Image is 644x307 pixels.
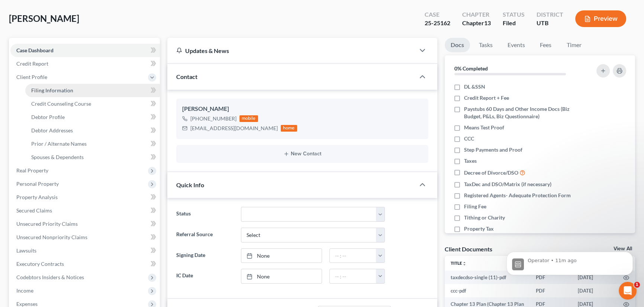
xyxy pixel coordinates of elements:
[10,231,160,244] a: Unsecured Nonpriority Claims
[16,221,78,227] span: Unsecured Priority Claims
[173,248,237,263] label: Signing Date
[464,203,486,210] span: Filing Fee
[16,47,54,53] span: Case Dashboard
[241,249,321,263] a: None
[10,191,160,204] a: Property Analysis
[190,125,278,132] div: [EMAIL_ADDRESS][DOMAIN_NAME]
[16,60,48,67] span: Credit Report
[25,97,160,110] a: Credit Counseling Course
[281,125,297,132] div: home
[425,10,450,19] div: Case
[503,19,525,27] div: Filed
[16,181,59,187] span: Personal Property
[464,94,509,102] span: Credit Report + Fee
[330,269,377,283] input: -- : --
[445,284,530,297] td: ccc-pdf
[16,167,48,174] span: Real Property
[425,19,450,27] div: 25-25162
[173,207,237,222] label: Status
[10,204,160,217] a: Secured Claims
[16,234,87,240] span: Unsecured Nonpriority Claims
[503,10,525,19] div: Status
[16,261,64,267] span: Executory Contracts
[445,271,530,284] td: taxdecdso-single (11)-pdf
[495,235,644,287] iframe: Intercom notifications message
[31,154,84,160] span: Spouses & Dependents
[173,269,237,284] label: IC Date
[464,83,485,90] span: DL &SSN
[10,217,160,231] a: Unsecured Priority Claims
[31,114,65,120] span: Debtor Profile
[190,115,236,122] span: [PHONE_NUMBER]
[462,10,491,19] div: Chapter
[173,228,237,242] label: Referral Source
[634,282,640,288] span: 1
[176,73,197,80] span: Contact
[16,274,84,280] span: Codebtors Insiders & Notices
[31,127,73,133] span: Debtor Addresses
[464,192,571,199] span: Registered Agents- Adequate Protection Form
[502,38,531,52] a: Events
[464,105,581,120] span: Paystubs 60 Days and Other Income Docs (Biz Budget, P&Ls, Biz Questionnaire)
[31,100,91,107] span: Credit Counseling Course
[16,287,33,294] span: Income
[445,38,470,52] a: Docs
[462,261,467,266] i: unfold_more
[534,38,558,52] a: Fees
[25,124,160,137] a: Debtor Addresses
[239,115,258,122] div: mobile
[462,19,491,27] div: Chapter
[464,214,505,221] span: Tithing or Charity
[464,169,518,176] span: Decree of Divorce/DSO
[16,207,52,214] span: Secured Claims
[10,44,160,57] a: Case Dashboard
[464,135,474,142] span: CCC
[10,257,160,271] a: Executory Contracts
[572,284,617,297] td: [DATE]
[176,181,204,188] span: Quick Info
[16,194,58,200] span: Property Analysis
[9,13,79,24] span: [PERSON_NAME]
[25,110,160,124] a: Debtor Profile
[561,38,587,52] a: Timer
[464,225,494,232] span: Property Tax
[176,47,406,55] div: Updates & News
[464,181,551,188] span: TaxDec and DSO/Matrix (if necessary)
[473,38,499,52] a: Tasks
[31,87,73,93] span: Filing Information
[619,282,637,300] iframe: Intercom live chat
[25,137,160,151] a: Prior / Alternate Names
[464,124,504,131] span: Means Test Proof
[537,10,563,19] div: District
[575,10,626,27] button: Preview
[182,151,422,157] button: New Contact
[451,260,467,266] a: Titleunfold_more
[25,84,160,97] a: Filing Information
[484,19,491,26] span: 13
[454,65,488,72] strong: 0% Completed
[16,301,38,307] span: Expenses
[464,157,477,165] span: Taxes
[445,245,492,253] div: Client Documents
[31,141,87,147] span: Prior / Alternate Names
[10,57,160,70] a: Credit Report
[16,74,47,80] span: Client Profile
[241,269,321,283] a: None
[16,247,36,254] span: Lawsuits
[10,244,160,257] a: Lawsuits
[530,284,572,297] td: PDF
[182,105,422,113] div: [PERSON_NAME]
[464,146,522,153] span: Step Payments and Proof
[537,19,563,27] div: UTB
[330,249,377,263] input: -- : --
[25,151,160,164] a: Spouses & Dependents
